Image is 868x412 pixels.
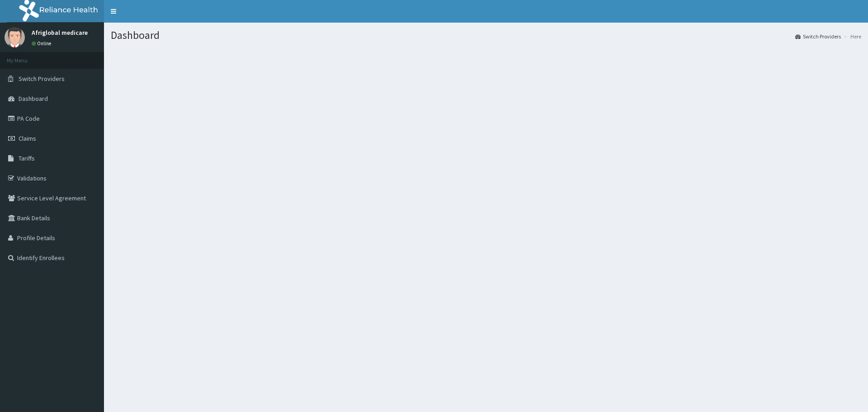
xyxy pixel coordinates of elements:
[19,75,65,83] span: Switch Providers
[19,154,35,162] span: Tariffs
[19,134,36,142] span: Claims
[32,40,53,47] a: Online
[111,29,861,41] h1: Dashboard
[32,29,88,36] p: Afriglobal medicare
[795,33,841,40] a: Switch Providers
[5,27,25,47] img: User Image
[842,33,861,40] li: Here
[19,95,48,103] span: Dashboard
